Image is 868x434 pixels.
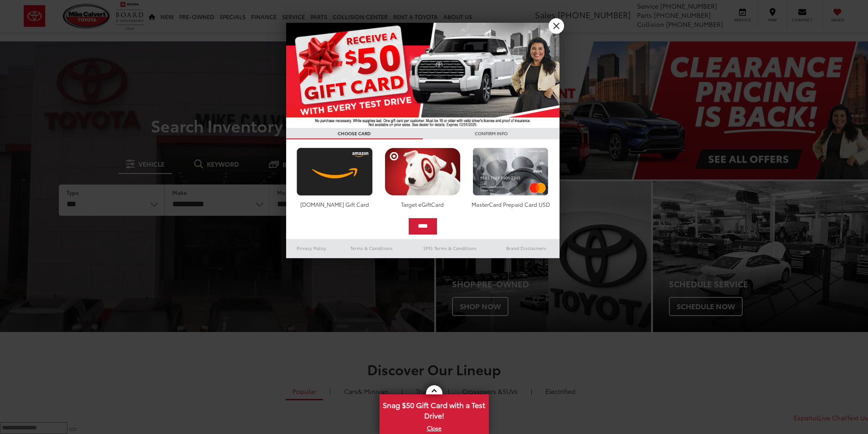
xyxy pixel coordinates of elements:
[294,200,375,208] div: [DOMAIN_NAME] Gift Card
[337,243,406,254] a: Terms & Conditions
[382,200,463,208] div: Target eGiftCard
[286,243,337,254] a: Privacy Policy
[286,23,560,128] img: 55838_top_625864.jpg
[470,148,551,196] img: mastercard.png
[382,148,463,196] img: targetcard.png
[294,148,375,196] img: amazoncard.png
[380,395,488,423] span: Snag $50 Gift Card with a Test Drive!
[470,200,551,208] div: MasterCard Prepaid Card USD
[286,128,423,139] h3: CHOOSE CARD
[407,243,493,254] a: SMS Terms & Conditions
[423,128,560,139] h3: CONFIRM INFO
[493,243,560,254] a: Brand Disclaimers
